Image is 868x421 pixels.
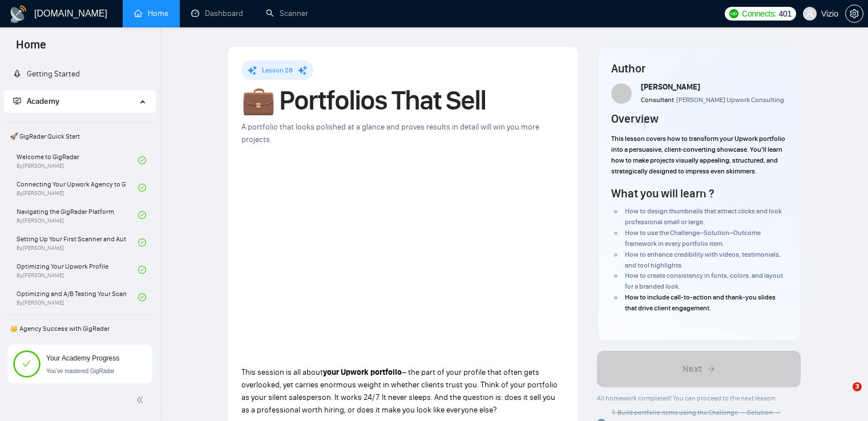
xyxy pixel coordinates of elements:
[611,185,714,201] h4: What you will learn ?
[138,293,146,301] span: check-circle
[625,272,783,290] span: How to create consistency in fonts, colors, and layout for a branded look.
[5,125,154,148] span: 🚀 GigRadar Quick Start
[17,285,138,310] a: Optimizing and A/B Testing Your Scanner for Better ResultsBy[PERSON_NAME]
[625,229,761,248] span: How to use the Challenge–Solution–Outcome framework in every portfolio item.
[136,394,147,406] span: double-left
[625,207,782,226] span: How to design thumbnails that attract clicks and look professional small or large.
[138,266,146,274] span: check-circle
[241,367,323,377] span: This session is all about
[46,354,119,362] span: Your Academy Progress
[27,96,59,106] span: Academy
[683,362,702,376] span: Next
[323,367,402,377] strong: your Upwork portfolio
[13,97,21,105] span: fund-projection-screen
[778,7,791,20] span: 401
[13,69,80,79] a: rocketGetting Started
[46,368,115,374] span: You’ve mastered GigRadar
[625,250,781,269] span: How to enhance credibility with videos, testimonials, and tool highlights.
[138,156,146,164] span: check-circle
[17,257,138,282] a: Optimizing Your Upwork ProfileBy[PERSON_NAME]
[266,9,308,18] a: searchScanner
[597,394,777,402] span: All homework completed! You can proceed to the next lesson:
[846,9,863,18] span: setting
[611,60,786,76] h4: Author
[191,9,243,18] a: dashboardDashboard
[625,293,776,312] span: How to include call-to-action and thank-you slides that drive client engagement.
[853,382,862,391] span: 3
[597,351,801,387] button: Next
[22,359,31,368] span: check
[262,66,293,74] span: Lesson 28
[611,111,659,127] h4: Overview
[5,317,154,340] span: 👑 Agency Success with GigRadar
[134,9,168,18] a: homeHome
[676,96,784,104] span: [PERSON_NAME] Upwork Consulting
[829,382,857,410] iframe: Intercom live chat
[845,9,863,18] a: setting
[7,37,55,60] span: Home
[17,175,138,200] a: Connecting Your Upwork Agency to GigRadarBy[PERSON_NAME]
[138,211,146,219] span: check-circle
[13,96,59,106] span: Academy
[241,122,539,144] span: A portfolio that looks polished at a glance and proves results in detail will win you more projects.
[4,63,155,86] li: Getting Started
[138,238,146,246] span: check-circle
[17,203,138,228] a: Navigating the GigRadar PlatformBy[PERSON_NAME]
[641,96,674,104] span: Consultant
[845,5,863,23] button: setting
[806,10,814,18] span: user
[17,148,138,173] a: Welcome to GigRadarBy[PERSON_NAME]
[9,5,27,23] img: logo
[729,9,738,18] img: upwork-logo.png
[241,88,564,113] h1: 💼 Portfolios That Sell
[742,7,776,20] span: Connects:
[641,82,700,92] span: [PERSON_NAME]
[611,135,785,175] span: This lesson covers how to transform your Upwork portfolio into a persuasive, client-converting sh...
[138,184,146,192] span: check-circle
[17,230,138,255] a: Setting Up Your First Scanner and Auto-BidderBy[PERSON_NAME]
